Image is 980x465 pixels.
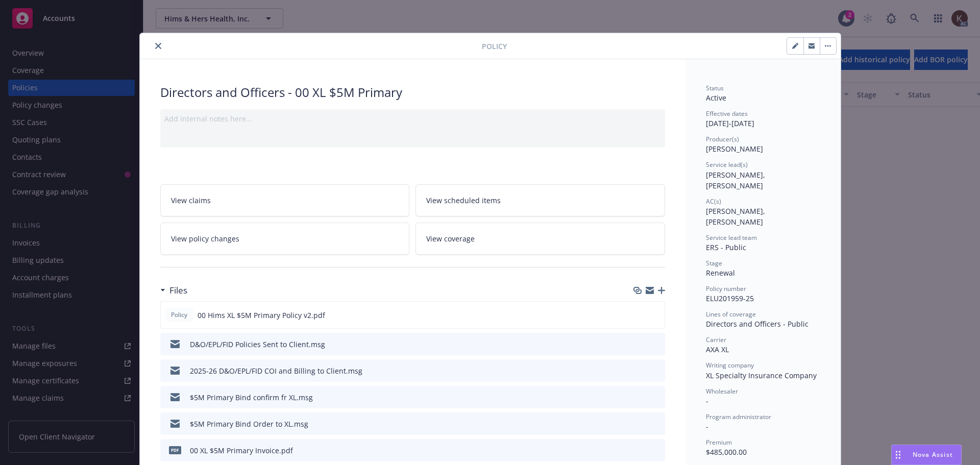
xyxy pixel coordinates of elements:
button: preview file [652,339,661,350]
span: AXA XL [706,345,729,354]
button: download file [635,339,644,350]
span: Carrier [706,335,726,344]
span: [PERSON_NAME], [PERSON_NAME] [706,206,767,227]
button: download file [635,392,644,403]
h3: Files [169,284,187,297]
button: preview file [652,445,661,456]
div: [DATE] - [DATE] [706,109,820,129]
span: Writing company [706,361,754,370]
span: Service lead(s) [706,160,748,169]
span: - [706,422,708,431]
span: 00 Hims XL $5M Primary Policy v2.pdf [198,310,325,321]
a: View scheduled items [415,184,665,216]
span: Program administrator [706,412,771,421]
a: View coverage [415,223,665,255]
button: preview file [652,419,661,429]
span: Active [706,93,726,103]
button: preview file [651,310,660,321]
span: XL Specialty Insurance Company [706,371,817,380]
span: Status [706,84,724,92]
span: $485,000.00 [706,447,747,457]
span: Policy number [706,284,746,293]
button: Nova Assist [891,445,962,465]
span: Lines of coverage [706,310,756,319]
span: View claims [171,195,211,206]
div: 2025-26 D&O/EPL/FID COI and Billing to Client.msg [190,365,362,376]
span: ELU201959-25 [706,293,754,303]
span: Service lead team [706,233,757,242]
div: $5M Primary Bind confirm fr XL.msg [190,392,313,403]
span: ERS - Public [706,242,746,252]
span: [PERSON_NAME], [PERSON_NAME] [706,170,767,190]
button: download file [635,419,644,429]
div: $5M Primary Bind Order to XL.msg [190,419,308,429]
span: Producer(s) [706,135,739,143]
span: View policy changes [171,233,239,244]
button: download file [635,310,643,321]
div: Drag to move [892,445,904,464]
span: View scheduled items [426,195,501,206]
span: AC(s) [706,197,721,206]
button: download file [635,445,644,456]
span: [PERSON_NAME] [706,144,763,154]
span: Premium [706,438,732,447]
span: View coverage [426,233,475,244]
span: pdf [169,446,181,454]
button: preview file [652,365,661,376]
span: Wholesaler [706,387,738,396]
span: Policy [169,310,189,320]
span: Directors and Officers - Public [706,319,808,329]
a: View policy changes [160,223,410,255]
div: Add internal notes here... [164,113,661,124]
button: preview file [652,392,661,403]
span: Renewal [706,268,735,278]
button: download file [635,365,644,376]
div: Directors and Officers - 00 XL $5M Primary [160,84,665,101]
div: 00 XL $5M Primary Invoice.pdf [190,445,293,456]
div: Files [160,284,187,297]
a: View claims [160,184,410,216]
button: close [152,40,164,52]
span: Nova Assist [913,450,953,459]
span: - [706,396,708,406]
span: Effective dates [706,109,748,118]
span: Policy [482,41,507,52]
span: Stage [706,259,722,267]
div: D&O/EPL/FID Policies Sent to Client.msg [190,339,325,350]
